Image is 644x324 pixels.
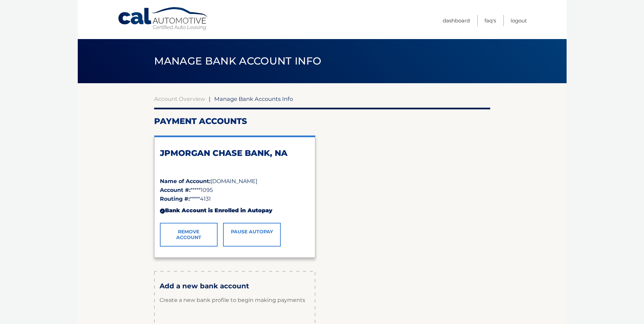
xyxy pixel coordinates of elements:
[117,7,209,31] a: Cal Automotive
[511,15,527,26] a: Logout
[223,223,281,247] a: Pause AutoPay
[160,148,310,158] h2: JPMORGAN CHASE BANK, NA
[160,282,310,290] h3: Add a new bank account
[209,95,210,102] span: |
[160,203,310,218] div: Bank Account is Enrolled in Autopay
[160,223,218,247] a: Remove Account
[484,15,496,26] a: FAQ's
[160,178,210,184] strong: Name of Account:
[160,290,310,310] p: Create a new bank profile to begin making payments
[154,116,490,126] h2: Payment Accounts
[160,209,165,214] div: ✓
[160,196,190,202] strong: Routing #:
[210,178,257,184] span: [DOMAIN_NAME]
[214,95,293,102] span: Manage Bank Accounts Info
[160,187,190,193] strong: Account #:
[154,55,321,67] span: Manage Bank Account Info
[154,95,205,102] a: Account Overview
[443,15,470,26] a: Dashboard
